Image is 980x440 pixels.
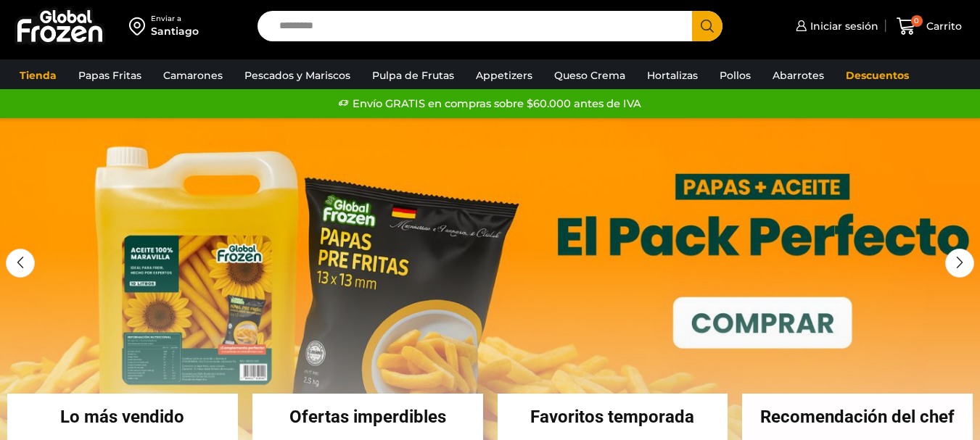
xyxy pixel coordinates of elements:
h2: Ofertas imperdibles [252,408,483,426]
a: 0 Carrito [893,9,965,43]
img: address-field-icon.svg [129,14,151,38]
span: 0 [911,15,923,27]
div: Santiago [151,24,199,38]
h2: Lo más vendido [7,408,238,426]
span: Iniciar sesión [807,19,878,33]
a: Camarones [156,62,230,89]
span: Carrito [923,19,962,33]
a: Iniciar sesión [792,12,878,41]
a: Papas Fritas [71,62,149,89]
h2: Recomendación del chef [742,408,973,426]
a: Pulpa de Frutas [365,62,461,89]
div: Enviar a [151,14,199,24]
a: Pollos [712,62,758,89]
div: Next slide [945,249,974,278]
a: Tienda [12,62,64,89]
button: Search button [692,11,722,41]
h2: Favoritos temporada [498,408,728,426]
div: Previous slide [6,249,35,278]
a: Abarrotes [765,62,831,89]
a: Descuentos [839,62,916,89]
a: Appetizers [469,62,540,89]
a: Pescados y Mariscos [237,62,358,89]
a: Queso Crema [547,62,633,89]
a: Hortalizas [640,62,705,89]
